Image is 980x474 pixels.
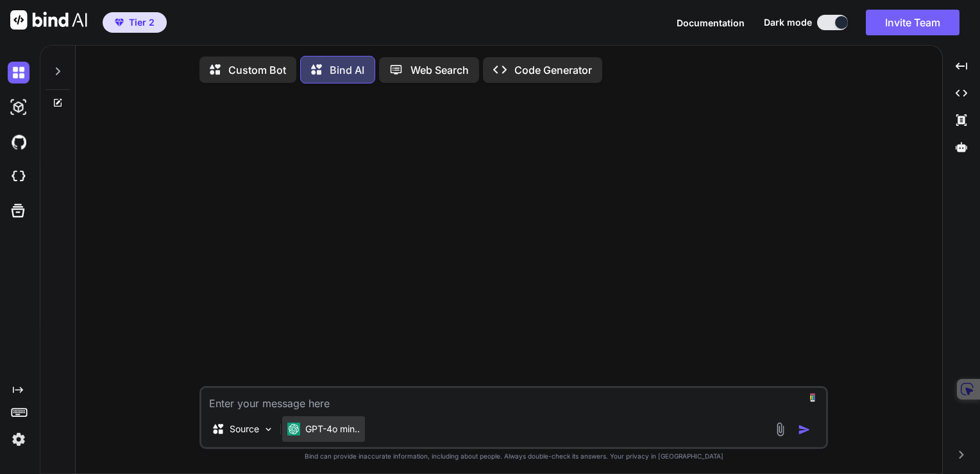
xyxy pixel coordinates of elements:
img: Bind AI [10,10,87,30]
img: Pick Models [263,424,274,435]
img: cloudideIcon [8,166,30,188]
p: Bind can provide inaccurate information, including about people. Always double-check its answers.... [199,452,828,461]
button: Invite Team [866,10,959,35]
p: Code Generator [514,62,592,78]
img: icon [798,423,811,436]
button: Documentation [677,16,745,30]
img: settings [8,428,30,450]
p: Source [230,423,259,435]
p: Custom Bot [228,62,286,78]
p: Web Search [410,62,469,78]
span: Tier 2 [129,16,155,29]
span: Dark mode [764,16,812,29]
img: githubDark [8,131,30,153]
img: darkAi-studio [8,96,30,118]
img: darkChat [8,62,30,83]
p: GPT-4o min.. [305,423,360,435]
p: Bind AI [330,62,364,78]
img: premium [115,19,124,26]
button: premiumTier 2 [103,12,167,33]
span: Documentation [677,17,745,28]
img: GPT-4o mini [287,423,300,435]
img: attachment [773,422,788,437]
